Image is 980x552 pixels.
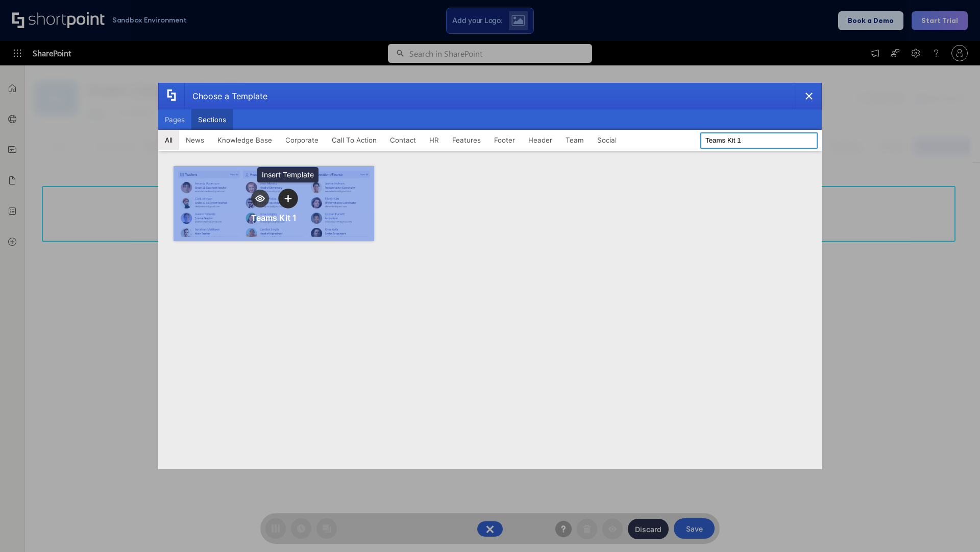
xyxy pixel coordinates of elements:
button: Features [446,130,487,150]
button: Pages [158,109,191,130]
div: Teams Kit 1 [251,213,297,223]
button: Call To Action [325,130,383,150]
div: Choose a Template [184,83,267,109]
button: All [158,130,179,150]
button: Knowledge Base [211,130,279,150]
button: Corporate [279,130,325,150]
button: Social [591,130,623,150]
button: Contact [383,130,423,150]
button: Team [559,130,591,150]
iframe: Chat Widget [929,503,980,552]
button: Header [522,130,559,150]
button: Footer [487,130,522,150]
button: Sections [191,109,233,130]
div: template selector [158,83,822,469]
button: News [179,130,211,150]
button: HR [423,130,446,150]
input: Search [700,132,818,149]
